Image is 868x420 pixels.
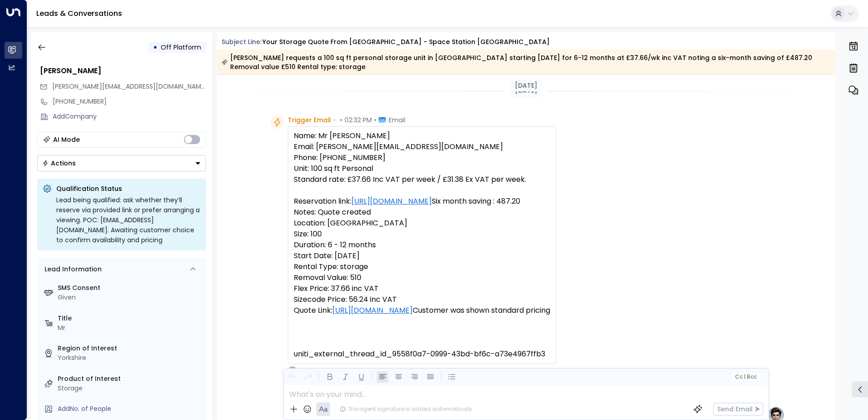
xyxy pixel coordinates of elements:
[288,115,331,125] span: Trigger Email
[58,353,202,363] div: Yorkshire
[333,115,335,125] span: •
[340,115,342,125] span: •
[56,195,201,245] div: Lead being qualified: ask whether they’ll reserve via provided link or prefer arranging a viewing...
[58,293,202,302] div: Given
[389,115,405,125] span: Email
[735,374,756,380] span: Cc Bcc
[40,65,206,76] div: [PERSON_NAME]
[294,130,550,360] pre: Name: Mr [PERSON_NAME] Email: [PERSON_NAME][EMAIL_ADDRESS][DOMAIN_NAME] Phone: [PHONE_NUMBER] Uni...
[302,371,314,383] button: Redo
[510,80,542,91] div: [DATE]
[58,384,202,393] div: Storage
[58,314,202,323] label: Title
[56,184,201,193] p: Qualification Status
[744,374,745,380] span: |
[161,43,201,52] span: Off Platform
[345,115,372,125] span: 02:32 PM
[731,373,760,381] button: Cc|Bcc
[262,37,550,47] div: Your storage quote from [GEOGRAPHIC_DATA] - Space Station [GEOGRAPHIC_DATA]
[222,37,261,46] span: Subject Line:
[42,159,76,167] div: Actions
[36,8,122,19] a: Leads & Conversations
[52,82,207,91] span: [PERSON_NAME][EMAIL_ADDRESS][DOMAIN_NAME]
[53,97,206,106] div: [PHONE_NUMBER]
[288,366,297,375] div: O
[58,374,202,384] label: Product of Interest
[53,112,206,121] div: AddCompany
[332,305,413,316] a: [URL][DOMAIN_NAME]
[222,53,830,71] div: [PERSON_NAME] requests a 100 sq ft personal storage unit in [GEOGRAPHIC_DATA] starting [DATE] for...
[52,82,206,91] span: chris.darby469@icloud.com
[58,283,202,293] label: SMS Consent
[53,135,80,144] div: AI Mode
[351,196,432,207] a: [URL][DOMAIN_NAME]
[340,405,472,413] div: The agent signature is added automatically
[58,323,202,333] div: Mr
[58,404,202,414] div: AddNo. of People
[37,155,206,171] div: Button group with a nested menu
[37,155,206,171] button: Actions
[153,39,158,55] div: •
[41,265,102,274] div: Lead Information
[374,115,376,125] span: •
[58,344,202,353] label: Region of Interest
[286,371,298,383] button: Undo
